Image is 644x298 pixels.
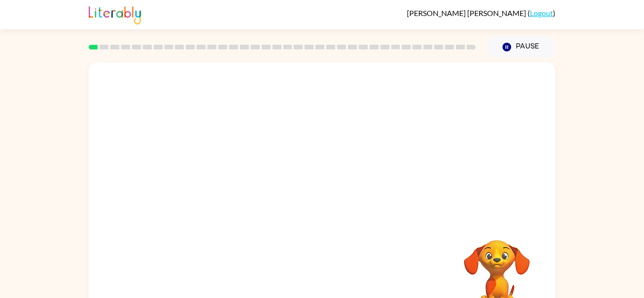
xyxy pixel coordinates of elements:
[407,8,528,17] span: [PERSON_NAME] [PERSON_NAME]
[530,8,553,17] a: Logout
[407,8,555,17] div: ( )
[89,4,141,24] img: Literably
[487,36,555,58] button: Pause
